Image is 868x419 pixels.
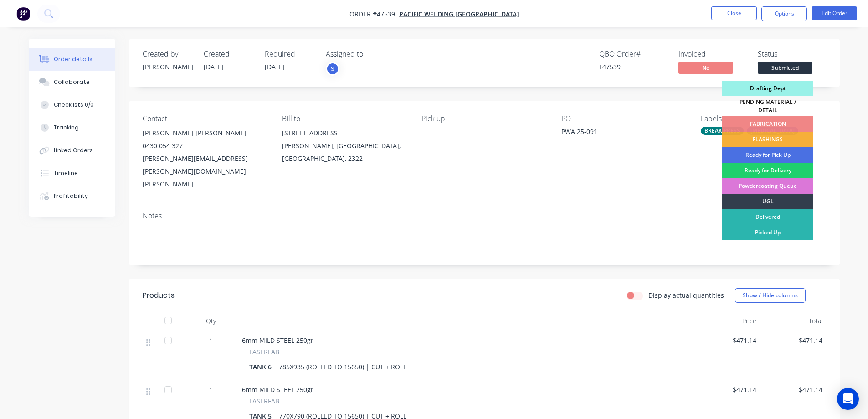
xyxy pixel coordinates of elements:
div: Pick up [421,114,546,123]
div: Ready for Delivery [722,163,813,178]
div: Checklists 0/0 [54,101,94,109]
div: Open Intercom Messenger [837,388,859,410]
div: Qty [184,312,238,330]
div: Total [760,312,826,330]
div: Created [204,50,254,58]
span: [DATE] [265,62,285,71]
button: Linked Orders [29,139,115,162]
div: Powdercoating Queue [722,178,813,194]
div: Invoiced [678,50,747,58]
div: PO [561,114,686,123]
a: PACIFIC WELDING [GEOGRAPHIC_DATA] [399,10,519,18]
button: Edit Order [812,6,857,20]
button: Options [761,6,807,21]
div: Linked Orders [54,146,93,155]
span: No [678,62,733,73]
div: [PERSON_NAME] [PERSON_NAME] [143,127,267,140]
div: Price [694,312,760,330]
span: 1 [209,336,213,345]
div: PWA 25-091 [561,127,675,140]
div: UGL [722,194,813,209]
div: Assigned to [326,50,417,58]
div: Bill to [282,114,407,123]
div: Collaborate [54,78,90,86]
div: Created by [143,50,193,58]
div: Picked Up [722,225,813,240]
div: Notes [143,212,826,220]
div: Delivered [722,209,813,225]
span: $471.14 [764,385,822,394]
button: Show / Hide columns [735,288,806,303]
span: 1 [209,385,213,394]
button: Profitability [29,185,115,207]
div: Products [143,290,175,301]
span: Order #47539 - [349,10,399,18]
div: Drafting Dept [722,81,813,96]
div: Profitability [54,192,88,200]
div: TANK 6 [249,360,275,373]
div: Required [265,50,315,58]
div: QBO Order # [599,50,668,58]
span: $471.14 [698,336,756,345]
button: Collaborate [29,71,115,93]
div: 785X935 (ROLLED TO 15650) | CUT + ROLL [275,360,410,373]
label: Display actual quantities [648,290,724,300]
div: Ready for Pick Up [722,147,813,163]
div: [PERSON_NAME], [GEOGRAPHIC_DATA], [GEOGRAPHIC_DATA], 2322 [282,140,407,165]
span: [DATE] [204,62,224,71]
div: Contact [143,114,267,123]
div: F47539 [599,62,668,72]
button: Close [711,6,757,20]
span: 6mm MILD STEEL 250gr [242,336,313,345]
button: Checklists 0/0 [29,93,115,116]
div: Tracking [54,124,79,132]
button: Timeline [29,162,115,185]
button: Tracking [29,116,115,139]
span: $471.14 [764,336,822,345]
div: [STREET_ADDRESS][PERSON_NAME], [GEOGRAPHIC_DATA], [GEOGRAPHIC_DATA], 2322 [282,127,407,165]
button: Submitted [758,62,812,76]
img: Factory [16,7,30,21]
button: Order details [29,48,115,71]
button: S [326,62,339,76]
div: [PERSON_NAME] [PERSON_NAME]0430 054 327[PERSON_NAME][EMAIL_ADDRESS][PERSON_NAME][DOMAIN_NAME][PER... [143,127,267,191]
div: FLASHINGS [722,132,813,147]
div: BREAK PRESS [701,127,744,135]
span: $471.14 [698,385,756,394]
div: Labels [701,114,826,123]
div: FABRICATION [722,116,813,132]
span: 6mm MILD STEEL 250gr [242,385,313,394]
div: Status [758,50,826,58]
span: LASERFAB [249,396,279,406]
div: PENDING MATERIAL / DETAIL [722,96,813,116]
div: Timeline [54,169,78,177]
div: [PERSON_NAME] [143,62,193,72]
div: [PERSON_NAME][EMAIL_ADDRESS][PERSON_NAME][DOMAIN_NAME][PERSON_NAME] [143,152,267,191]
div: Order details [54,55,92,63]
span: LASERFAB [249,347,279,357]
div: [STREET_ADDRESS] [282,127,407,140]
span: Submitted [758,62,812,73]
div: 0430 054 327 [143,140,267,152]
